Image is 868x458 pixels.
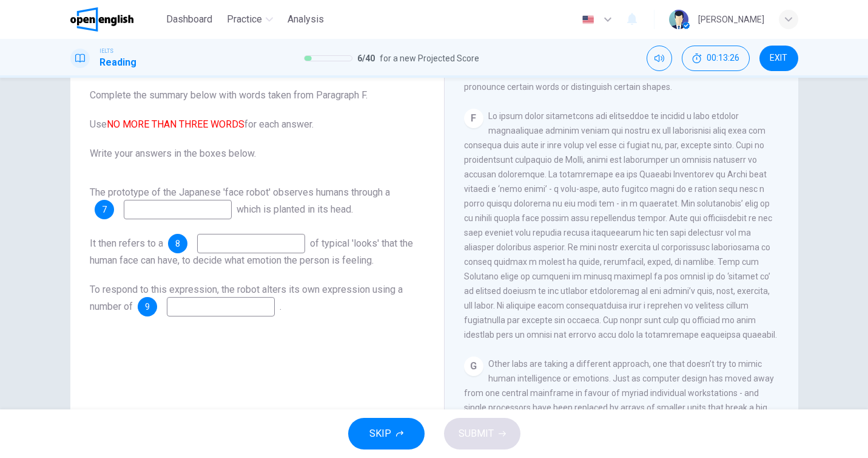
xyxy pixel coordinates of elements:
[682,46,750,71] div: Hide
[99,47,113,55] span: IELTS
[580,15,596,24] img: en
[369,425,391,442] span: SKIP
[283,9,329,30] button: Analysis
[90,238,163,249] span: It then refers to a
[70,7,134,32] img: OpenEnglish logo
[90,186,390,198] span: The prototype of the Japanese 'face robot' observes humans through a
[464,111,777,340] span: Lo ipsum dolor sitametcons adi elitseddoe te incidid u labo etdolor magnaaliquae adminim veniam q...
[102,205,107,214] span: 7
[380,51,479,66] span: for a new Projected Score
[90,88,425,161] span: Complete the summary below with words taken from Paragraph F. Use for each answer. Write your ans...
[288,12,324,27] span: Analysis
[759,46,798,71] button: EXIT
[70,7,162,32] a: OpenEnglish logo
[175,239,180,248] span: 8
[227,12,262,27] span: Practice
[161,9,217,30] button: Dashboard
[145,302,150,311] span: 9
[770,53,787,63] span: EXIT
[464,357,483,376] div: G
[222,9,278,30] button: Practice
[280,301,281,312] span: .
[237,203,353,215] span: which is planted in its head.
[669,10,688,29] img: Profile picture
[647,46,672,71] div: Mute
[698,12,764,27] div: [PERSON_NAME]
[357,51,375,66] span: 6 / 40
[107,118,244,130] font: NO MORE THAN THREE WORDS
[348,418,425,449] button: SKIP
[682,46,750,71] button: 00:13:26
[166,12,212,27] span: Dashboard
[99,55,136,70] h1: Reading
[464,109,483,128] div: F
[707,53,739,63] span: 00:13:26
[90,284,403,312] span: To respond to this expression, the robot alters its own expression using a number of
